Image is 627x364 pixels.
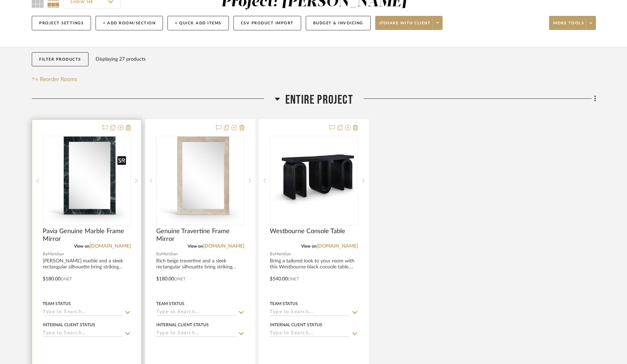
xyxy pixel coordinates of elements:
input: Type to Search… [43,309,122,316]
div: Team Status [43,301,71,307]
img: Genuine Travertine Frame Mirror [158,136,243,225]
div: Internal Client Status [156,322,209,328]
button: CSV Product Import [233,16,301,30]
span: View on [74,244,90,248]
span: By [156,251,161,257]
div: 0 [270,136,358,225]
span: More tools [553,20,584,31]
input: Type to Search… [156,309,236,316]
button: Share with client [375,16,443,30]
img: Pavia Genuine Marble Frame Mirror [45,136,129,225]
span: Entire Project [285,92,353,108]
span: Meridian [275,251,291,257]
input: Type to Search… [43,330,122,337]
button: Budget & Invoicing [306,16,371,30]
span: Meridian [48,251,64,257]
a: [DOMAIN_NAME] [317,244,358,249]
img: Westbourne Console Table [270,154,357,207]
a: [DOMAIN_NAME] [90,244,131,249]
input: Type to Search… [270,309,349,316]
button: Project Settings [32,16,91,30]
span: Meridian [161,251,178,257]
div: 0 [157,136,244,225]
span: View on [188,244,203,248]
span: Pavia Genuine Marble Frame Mirror [43,227,131,243]
div: Displaying 27 products [96,52,146,66]
div: Team Status [156,301,184,307]
div: 0 [43,136,130,225]
button: Filter Products [32,52,89,67]
div: Internal Client Status [270,322,322,328]
span: Reorder Rooms [40,75,77,84]
input: Type to Search… [270,330,349,337]
span: Westbourne Console Table [270,227,345,235]
span: View on [301,244,317,248]
div: Internal Client Status [43,322,95,328]
span: By [270,251,275,257]
button: More tools [549,16,596,30]
span: By [43,251,48,257]
input: Type to Search… [156,330,236,337]
span: Share with client [379,20,431,31]
div: Team Status [270,301,298,307]
button: Reorder Rooms [32,75,77,84]
button: + Add Room/Section [96,16,163,30]
a: [DOMAIN_NAME] [203,244,244,249]
button: + Quick Add Items [168,16,229,30]
span: Genuine Travertine Frame Mirror [156,227,244,243]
